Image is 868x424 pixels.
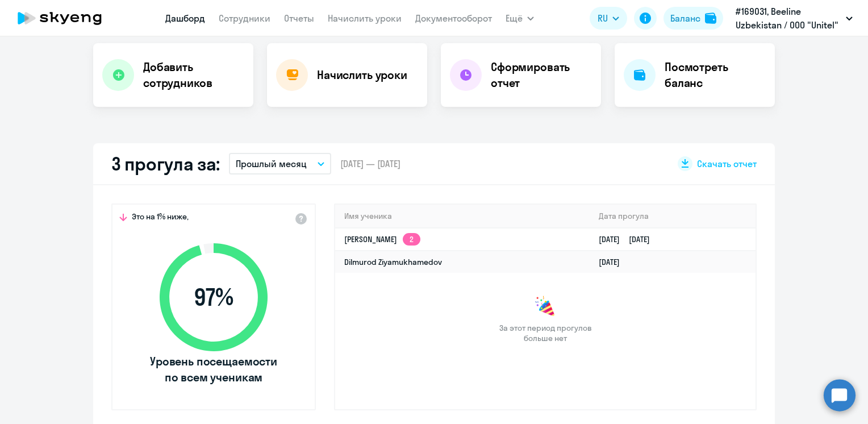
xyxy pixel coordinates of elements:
[344,257,442,267] a: Dilmurod Ziyamukhamedov
[498,323,593,343] span: За этот период прогулов больше нет
[403,233,420,246] app-skyeng-badge: 2
[344,234,420,244] a: [PERSON_NAME]2
[317,67,407,83] h4: Начислить уроки
[236,157,307,171] p: Прошлый месяц
[705,13,716,24] img: balance
[219,13,270,24] a: Сотрудники
[132,211,189,225] span: Это на 1% ниже,
[598,11,608,25] span: RU
[335,205,590,228] th: Имя ученика
[663,7,723,30] button: Балансbalance
[599,234,659,244] a: [DATE][DATE]
[599,257,629,267] a: [DATE]
[165,13,205,24] a: Дашборд
[491,59,592,91] h4: Сформировать отчет
[148,354,279,385] span: Уровень посещаемости по всем ученикам
[143,59,244,91] h4: Добавить сотрудников
[506,7,534,30] button: Ещё
[284,13,314,24] a: Отчеты
[111,152,220,175] h2: 3 прогула за:
[670,11,700,25] div: Баланс
[534,296,557,318] img: congrats
[148,284,279,311] span: 97 %
[328,13,402,24] a: Начислить уроки
[415,13,492,24] a: Документооборот
[506,11,523,25] span: Ещё
[665,59,766,91] h4: Посмотреть баланс
[229,153,331,174] button: Прошлый месяц
[590,7,627,30] button: RU
[736,5,841,32] p: #169031, Beeline Uzbekistan / ООО "Unitel"
[697,157,757,170] span: Скачать отчет
[730,5,858,32] button: #169031, Beeline Uzbekistan / ООО "Unitel"
[340,157,400,170] span: [DATE] — [DATE]
[590,205,756,228] th: Дата прогула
